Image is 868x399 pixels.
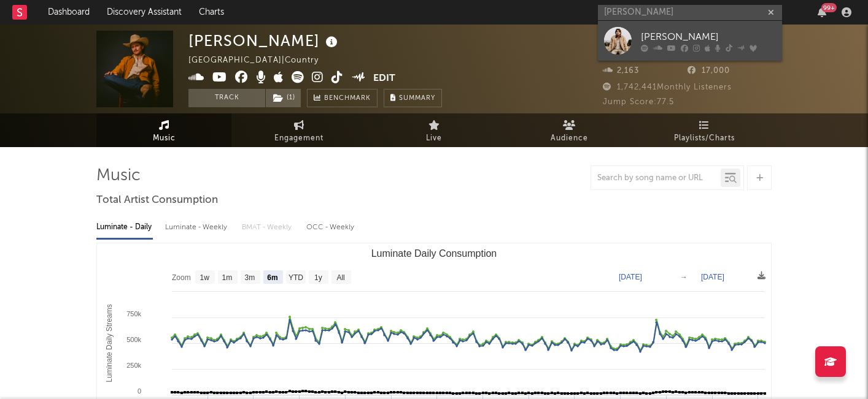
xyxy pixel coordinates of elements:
[274,131,324,146] span: Engagement
[306,217,355,238] div: OCC - Weekly
[96,113,231,147] a: Music
[688,67,730,75] span: 17,000
[105,304,114,382] text: Luminate Daily Streams
[399,95,435,102] span: Summary
[637,113,772,147] a: Playlists/Charts
[188,53,333,68] div: [GEOGRAPHIC_DATA] | Country
[674,131,735,146] span: Playlists/Charts
[188,89,265,107] button: Track
[619,273,642,281] text: [DATE]
[680,273,688,281] text: →
[603,98,674,106] span: Jump Score: 77.5
[502,113,637,147] a: Audience
[138,387,141,395] text: 0
[371,248,497,259] text: Luminate Daily Consumption
[231,113,366,147] a: Engagement
[384,89,442,107] button: Summary
[598,21,782,61] a: [PERSON_NAME]
[153,131,176,146] span: Music
[366,113,502,147] a: Live
[172,273,191,282] text: Zoom
[818,7,826,17] button: 99+
[324,91,371,106] span: Benchmark
[126,310,141,317] text: 750k
[96,217,153,238] div: Luminate - Daily
[598,5,782,20] input: Search for artists
[314,273,322,282] text: 1y
[603,67,639,75] span: 2,163
[188,31,341,51] div: [PERSON_NAME]
[307,89,378,107] a: Benchmark
[265,89,301,107] span: ( 1 )
[591,173,721,183] input: Search by song name or URL
[165,217,230,238] div: Luminate - Weekly
[821,3,837,12] div: 99 +
[267,273,277,282] text: 6m
[222,273,233,282] text: 1m
[126,336,141,343] text: 500k
[245,273,255,282] text: 3m
[373,71,395,86] button: Edit
[96,193,218,208] span: Total Artist Consumption
[336,273,344,282] text: All
[126,362,141,369] text: 250k
[701,273,724,281] text: [DATE]
[426,131,442,146] span: Live
[266,89,301,107] button: (1)
[551,131,588,146] span: Audience
[603,83,732,91] span: 1,742,441 Monthly Listeners
[289,273,303,282] text: YTD
[641,29,776,44] div: [PERSON_NAME]
[200,273,210,282] text: 1w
